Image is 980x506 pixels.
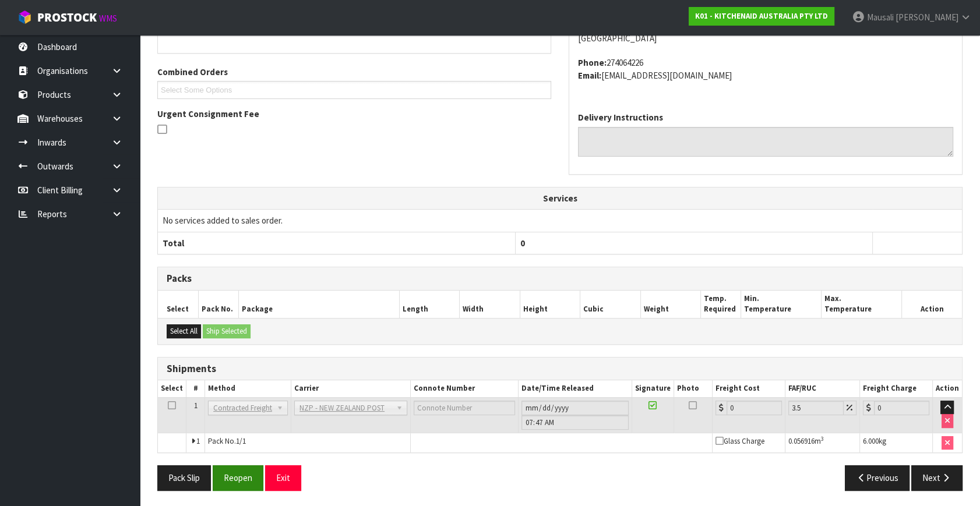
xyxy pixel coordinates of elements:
[460,291,520,318] th: Width
[213,401,272,415] span: Contracted Freight
[859,433,932,452] td: kg
[198,291,238,318] th: Pack No.
[414,401,515,415] input: Connote Number
[99,13,117,24] small: WMS
[932,380,962,397] th: Action
[196,436,200,446] span: 1
[158,187,962,210] th: Services
[896,12,958,23] span: [PERSON_NAME]
[158,380,186,397] th: Select
[845,465,910,490] button: Previous
[157,66,228,78] label: Combined Orders
[674,380,712,397] th: Photo
[788,401,844,415] input: Freight Adjustment
[578,56,953,82] address: 274064226 [EMAIL_ADDRESS][DOMAIN_NAME]
[157,108,259,120] label: Urgent Consignment Fee
[158,232,515,254] th: Total
[520,291,580,318] th: Height
[822,291,902,318] th: Max. Temperature
[194,401,198,411] span: 1
[640,291,701,318] th: Weight
[213,465,263,490] button: Reopen
[518,380,632,397] th: Date/Time Released
[859,380,932,397] th: Freight Charge
[578,70,601,81] strong: email
[863,436,879,446] span: 6.000
[874,401,929,415] input: Freight Charge
[632,380,674,397] th: Signature
[689,7,834,26] a: K01 - KITCHENAID AUSTRALIA PTY LTD
[167,324,201,338] button: Select All
[205,433,411,452] td: Pack No.
[715,436,764,446] span: Glass Charge
[291,380,411,397] th: Carrier
[867,12,894,23] span: Mausali
[167,363,953,374] h3: Shipments
[741,291,822,318] th: Min. Temperature
[157,465,211,490] button: Pack Slip
[236,436,246,446] span: 1/1
[158,210,962,232] td: No services added to sales order.
[203,324,251,338] button: Ship Selected
[712,380,785,397] th: Freight Cost
[520,238,525,249] span: 0
[265,465,301,490] button: Exit
[785,433,859,452] td: m
[205,380,291,397] th: Method
[785,380,859,397] th: FAF/RUC
[580,291,641,318] th: Cubic
[727,401,782,415] input: Freight Cost
[17,10,32,24] img: cube-alt.png
[299,401,392,415] span: NZP - NEW ZEALAND POST
[399,291,460,318] th: Length
[911,465,963,490] button: Next
[167,273,953,284] h3: Packs
[578,57,607,68] strong: phone
[701,291,741,318] th: Temp. Required
[821,435,824,443] sup: 3
[788,436,815,446] span: 0.056916
[158,291,198,318] th: Select
[238,291,399,318] th: Package
[578,111,663,123] label: Delivery Instructions
[902,291,963,318] th: Action
[37,10,97,25] span: ProStock
[186,380,205,397] th: #
[695,11,828,21] strong: K01 - KITCHENAID AUSTRALIA PTY LTD
[410,380,518,397] th: Connote Number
